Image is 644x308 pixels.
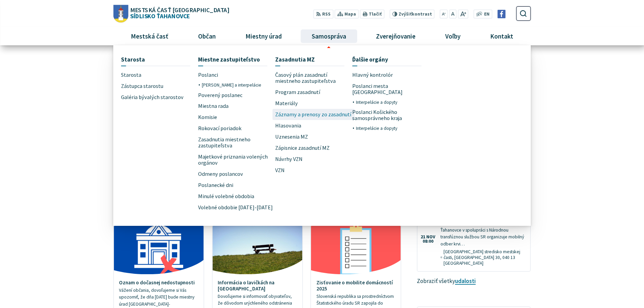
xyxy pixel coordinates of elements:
[118,27,181,45] a: Mestská časť
[433,27,473,45] a: Voľby
[121,70,198,81] a: Starosta
[275,142,330,153] span: Zápisnice zasadnutí MZ
[344,11,356,18] span: Mapa
[440,220,525,247] p: Mestská časť [GEOGRAPHIC_DATA]-Sídlisko Ťahanovce v spolupráci s Národnou transfúznou službou SR ...
[198,123,275,134] a: Rokovací poriadok
[198,180,275,191] a: Poslanecké dni
[322,11,331,18] span: RSS
[352,53,422,66] a: Ďalšie orgány
[352,70,429,81] a: Hlavný kontrolór
[458,9,468,19] button: Zväčšiť veľkosť písma
[417,277,531,286] p: Zobraziť všetky
[360,9,384,19] button: Tlačiť
[275,98,298,109] span: Materiály
[364,27,428,45] a: Zverejňovanie
[309,27,349,45] span: Samospráva
[198,112,275,123] a: Komisie
[233,27,294,45] a: Miestny úrad
[198,202,273,213] span: Volebné obdobie [DATE]-[DATE]
[300,27,359,45] a: Samospráva
[198,134,275,151] a: Zasadnutia miestneho zastupiteľstva
[128,27,171,45] span: Mestská časť
[198,202,275,213] a: Volebné obdobie [DATE]-[DATE]
[121,80,163,92] span: Zástupca starostu
[443,27,463,45] span: Voľby
[186,27,228,45] a: Občan
[243,27,284,45] span: Miestny úrad
[195,27,218,45] span: Občan
[275,142,352,153] a: Zápisnice zasadnutí MZ
[421,239,435,244] span: 08:00
[275,87,320,98] span: Program zasadnutí
[275,53,315,66] span: Zasadnutia MZ
[275,53,344,66] a: Zasadnutia MZ
[444,249,525,266] span: [GEOGRAPHIC_DATA] stredisko mestskej časti, [GEOGRAPHIC_DATA] 30, 040 13 [GEOGRAPHIC_DATA]
[121,80,198,92] a: Zástupca starostu
[121,70,141,81] span: Starosta
[202,80,275,89] a: [PERSON_NAME] a interpelácie
[316,280,396,292] h4: Zisťovanie o mobilite domácností 2025
[356,124,397,133] span: Interpelácie a dopyty
[198,191,275,202] a: Minulé volebné obdobia
[130,7,229,13] span: Mestská časť [GEOGRAPHIC_DATA]
[275,70,352,87] a: Časový plán zasadnutí miestneho zastupiteľstva
[119,280,198,286] h4: Oznam o dočasnej nedostupnosti
[389,9,434,19] button: Zvýšiťkontrast
[198,180,233,191] span: Poslanecké dni
[478,27,526,45] a: Kontakt
[275,153,352,165] a: Návrhy VZN
[352,70,393,81] span: Hlavný kontrolór
[335,9,359,19] a: Mapa
[399,11,412,17] span: Zvýšiť
[497,10,506,18] img: Prejsť na Facebook stránku
[449,9,456,19] button: Nastaviť pôvodnú veľkosť písma
[218,280,297,292] h4: Informácia o lavičkách na [GEOGRAPHIC_DATA]
[275,131,308,142] span: Uznesenia MZ
[198,70,218,81] span: Poslanci
[198,123,241,134] span: Rokovací poriadok
[275,109,352,120] a: Záznamy a prenosy zo zasadnutí
[440,9,448,19] button: Zmenšiť veľkosť písma
[198,90,242,101] span: Poverený poslanec
[198,101,229,112] span: Miestna rada
[198,112,217,123] span: Komisie
[482,11,492,18] a: EN
[198,191,254,202] span: Minulé volebné obdobia
[356,124,429,133] a: Interpelácie a dopyty
[198,53,260,66] span: Miestne zastupiteľstvo
[275,120,301,131] span: Hlasovania
[275,153,303,165] span: Návrhy VZN
[121,92,198,103] a: Galéria bývalých starostov
[488,27,516,45] span: Kontakt
[275,120,352,131] a: Hlasovania
[198,168,243,180] span: Odmeny poslancov
[275,165,352,176] a: VZN
[113,5,128,22] img: Prejsť na domovskú stránku
[352,53,388,66] span: Ďalšie orgány
[128,7,229,19] h1: Sídlisko Ťahanovce
[198,70,275,81] a: Poslanci
[275,98,352,109] a: Materiály
[198,168,275,180] a: Odmeny poslancov
[198,90,275,101] a: Poverený poslanec
[369,11,382,17] span: Tlačiť
[275,109,351,120] span: Záznamy a prenosy zo zasadnutí
[399,11,432,17] span: kontrast
[356,98,397,106] span: Interpelácie a dopyty
[426,235,435,239] span: nov
[313,9,333,19] a: RSS
[352,80,429,98] a: Poslanci mesta [GEOGRAPHIC_DATA]
[113,5,229,22] a: Logo Sídlisko Ťahanovce, prejsť na domovskú stránku.
[421,235,425,239] span: 21
[121,53,145,66] span: Starosta
[352,107,429,124] a: Poslanci Košického samosprávneho kraja
[275,87,352,98] a: Program zasadnutí
[198,101,275,112] a: Miestna rada
[198,151,275,168] a: Majetkové priznania volených orgánov
[374,27,418,45] span: Zverejňovanie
